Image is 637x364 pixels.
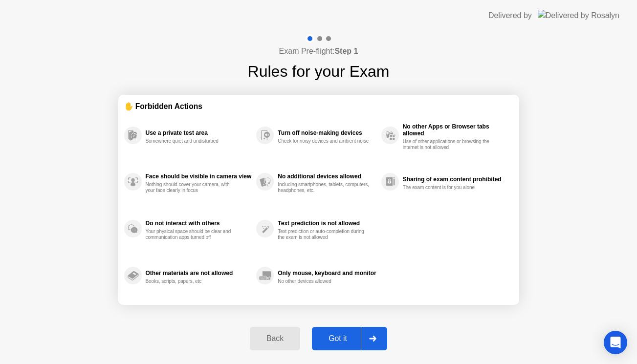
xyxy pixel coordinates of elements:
div: Somewhere quiet and undisturbed [146,138,238,144]
div: Nothing should cover your camera, with your face clearly in focus [146,182,238,193]
div: Turn off noise-making devices [278,129,376,136]
div: Do not interact with others [146,220,252,227]
div: Got it [315,334,361,343]
div: Only mouse, keyboard and monitor [278,270,376,277]
div: Check for noisy devices and ambient noise [278,138,370,144]
div: Open Intercom Messenger [604,331,627,354]
button: Back [250,327,300,350]
div: No other Apps or Browser tabs allowed [403,123,508,137]
div: Including smartphones, tablets, computers, headphones, etc. [278,182,370,193]
h1: Rules for your Exam [248,60,390,83]
div: Back [253,334,297,343]
img: Delivered by Rosalyn [538,10,619,21]
div: Your physical space should be clear and communication apps turned off [146,229,238,240]
div: No other devices allowed [278,278,370,284]
div: ✋ Forbidden Actions [124,101,513,112]
div: The exam content is for you alone [403,185,495,191]
button: Got it [312,327,387,350]
div: Books, scripts, papers, etc [146,278,238,284]
div: Text prediction or auto-completion during the exam is not allowed [278,229,370,240]
div: Use of other applications or browsing the internet is not allowed [403,139,495,150]
div: Sharing of exam content prohibited [403,176,508,183]
div: Face should be visible in camera view [146,173,252,180]
h4: Exam Pre-flight: [279,45,358,57]
b: Step 1 [334,47,358,55]
div: Delivered by [488,10,532,21]
div: Other materials are not allowed [146,270,252,277]
div: Text prediction is not allowed [278,220,376,227]
div: Use a private test area [146,129,252,136]
div: No additional devices allowed [278,173,376,180]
